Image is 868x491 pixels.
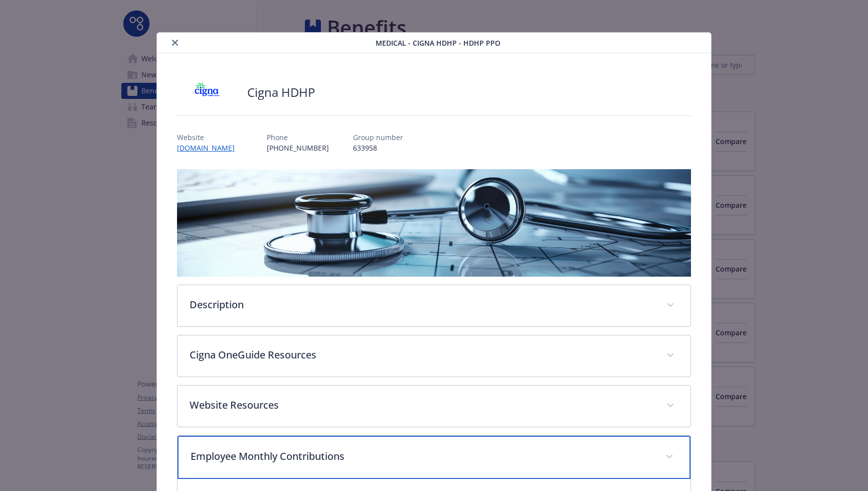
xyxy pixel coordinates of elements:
[190,297,655,312] p: Description
[376,38,500,48] span: Medical - Cigna HDHP - HDHP PPO
[178,335,691,377] div: Cigna OneGuide Resources
[169,37,181,49] button: close
[177,143,243,153] a: [DOMAIN_NAME]
[190,398,655,413] p: Website Resources
[191,449,654,464] p: Employee Monthly Contributions
[178,436,691,479] div: Employee Monthly Contributions
[178,285,691,326] div: Description
[177,132,243,143] p: Website
[190,347,655,362] p: Cigna OneGuide Resources
[247,84,315,101] h2: Cigna HDHP
[267,132,329,143] p: Phone
[353,143,403,153] p: 633958
[177,169,691,277] img: banner
[267,143,329,153] p: [PHONE_NUMBER]
[177,77,237,107] img: CIGNA
[178,386,691,427] div: Website Resources
[353,132,403,143] p: Group number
